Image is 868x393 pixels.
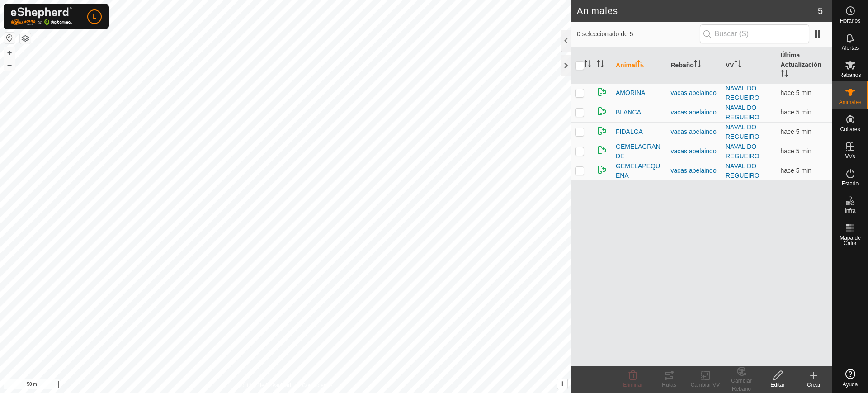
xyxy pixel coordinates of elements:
[839,99,861,105] span: Animales
[759,381,796,389] div: Editar
[612,47,667,84] th: Animal
[844,208,855,213] span: Infra
[616,88,645,98] span: AMORINA
[700,24,809,43] input: Buscar (S)
[577,29,700,39] span: 0 seleccionado de 5
[4,47,15,58] button: +
[671,127,719,137] div: vacas abelaindo
[843,382,858,387] span: Ayuda
[597,164,608,175] img: returning on
[597,62,604,69] p-sorticon: Activar para ordenar
[671,88,719,98] div: vacas abelaindo
[623,382,642,388] span: Eliminar
[781,71,788,78] p-sorticon: Activar para ordenar
[616,127,643,137] span: FIDALGA
[726,123,759,140] a: NAVAL DO REGUEIRO
[616,108,641,117] span: BLANCA
[4,59,15,70] button: –
[842,45,859,51] span: Alertas
[577,5,818,16] h2: Animales
[671,108,719,117] div: vacas abelaindo
[832,365,868,391] a: Ayuda
[839,72,861,78] span: Rebaños
[637,62,644,69] p-sorticon: Activar para ordenar
[781,109,811,116] span: 9 sept 2025, 11:30
[597,145,608,156] img: returning on
[840,18,860,24] span: Horarios
[781,167,811,174] span: 9 sept 2025, 11:30
[694,62,701,69] p-sorticon: Activar para ordenar
[11,7,72,26] img: Logo Gallagher
[597,125,608,136] img: returning on
[239,381,291,389] a: Política de Privacidad
[616,161,664,180] span: GEMELAPEQUENA
[671,166,719,175] div: vacas abelaindo
[557,379,567,389] button: i
[722,47,777,84] th: VV
[561,380,563,388] span: i
[781,89,811,96] span: 9 sept 2025, 11:30
[687,381,723,389] div: Cambiar VV
[723,377,759,393] div: Cambiar Rebaño
[726,85,759,101] a: NAVAL DO REGUEIRO
[835,235,866,246] span: Mapa de Calor
[651,381,687,389] div: Rutas
[781,128,811,135] span: 9 sept 2025, 11:30
[781,147,811,155] span: 9 sept 2025, 11:30
[818,4,823,18] span: 5
[726,143,759,160] a: NAVAL DO REGUEIRO
[726,104,759,121] a: NAVAL DO REGUEIRO
[734,62,741,69] p-sorticon: Activar para ordenar
[20,33,31,44] button: Capas del Mapa
[840,127,860,132] span: Collares
[302,381,332,389] a: Contáctenos
[597,106,608,117] img: returning on
[4,33,15,43] button: Restablecer Mapa
[597,86,608,97] img: returning on
[796,381,832,389] div: Crear
[777,47,832,84] th: Última Actualización
[584,62,591,69] p-sorticon: Activar para ordenar
[842,181,859,186] span: Estado
[93,12,96,21] span: L
[845,154,855,159] span: VVs
[667,47,722,84] th: Rebaño
[671,147,719,156] div: vacas abelaindo
[726,162,759,179] a: NAVAL DO REGUEIRO
[616,142,664,161] span: GEMELAGRANDE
